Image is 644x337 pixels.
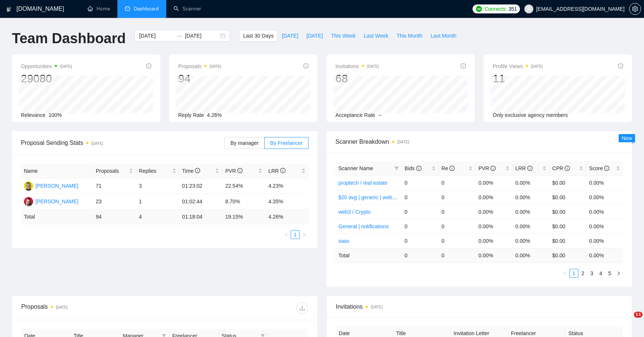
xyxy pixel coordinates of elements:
td: 0.00% [512,204,549,219]
div: [PERSON_NAME] [35,197,78,206]
span: Invitations [336,302,623,311]
td: 4 [136,210,179,224]
img: MS [24,197,33,206]
span: -- [378,112,382,118]
td: 0 [439,204,476,219]
li: 1 [569,269,578,278]
td: 0.00% [476,204,512,219]
td: Total [21,210,93,224]
span: download [297,305,308,311]
span: info-circle [565,166,570,171]
a: 1 [291,231,299,239]
td: 0.00% [586,219,623,233]
span: filter [394,166,399,171]
a: saas [338,238,350,244]
button: Last Month [426,30,460,42]
a: searchScanner [174,6,201,12]
span: user [526,6,531,12]
a: 5 [606,269,614,277]
a: General | notifications [338,223,389,229]
td: 0 [402,233,439,248]
td: 4.26 % [265,210,309,224]
td: 0.00% [586,204,623,219]
span: By Freelancer [270,140,303,146]
div: 11 [493,71,543,86]
li: Previous Page [282,230,291,239]
li: 4 [596,269,605,278]
a: setting [629,6,641,12]
td: 0.00% [476,233,512,248]
span: Proposals [96,167,127,175]
time: [DATE] [531,64,543,69]
a: web3 / Crypto [338,209,370,215]
time: [DATE] [367,64,379,69]
span: This Month [397,32,422,40]
a: proptech / real estate [338,180,388,186]
td: 0.00% [586,233,623,248]
button: download [296,302,308,314]
td: 01:18:04 [179,210,222,224]
span: CPR [552,165,570,171]
td: 0.00 % [476,248,512,263]
iframe: Intercom live chat [619,312,637,330]
span: This Week [331,32,356,40]
input: Start date [139,32,173,40]
span: Scanner Breakdown [335,137,623,146]
td: 3 [136,178,179,194]
td: 71 [93,178,136,194]
time: [DATE] [60,64,72,69]
time: [DATE] [209,64,221,69]
li: Next Page [614,269,623,278]
span: Dashboard [134,6,159,12]
td: 22.54% [222,178,265,194]
td: 23 [93,194,136,210]
time: [DATE] [91,142,103,146]
td: 19.15 % [222,210,265,224]
div: 94 [178,71,221,86]
span: Re [442,165,455,171]
a: homeHome [88,6,110,12]
td: 0 [439,190,476,204]
span: info-circle [604,166,609,171]
td: 0 [439,233,476,248]
a: $20 avg | generic | web apps [338,194,405,200]
td: $0.00 [549,175,586,190]
span: Relevance [21,112,45,118]
li: 2 [578,269,587,278]
div: 68 [335,71,379,86]
td: 4.23% [265,178,309,194]
span: info-circle [280,168,285,173]
span: dashboard [125,6,130,11]
span: to [176,33,182,39]
th: Replies [136,164,179,178]
span: Invitations [335,62,379,71]
span: Reply Rate [178,112,204,118]
span: left [284,232,288,237]
span: info-circle [146,63,151,69]
a: MG[PERSON_NAME] [24,182,78,188]
button: [DATE] [278,30,302,42]
span: info-circle [618,63,623,69]
time: [DATE] [56,305,67,309]
td: 0.00% [586,190,623,204]
span: Bids [405,165,422,171]
td: 0.00% [586,175,623,190]
span: info-circle [449,166,455,171]
span: PVR [479,165,496,171]
span: 100% [48,112,62,118]
span: LRR [268,168,285,174]
button: [DATE] [302,30,327,42]
span: Replies [139,167,171,175]
span: info-circle [416,166,422,171]
button: left [561,269,569,278]
input: End date [185,32,219,40]
span: filter [393,163,400,174]
span: Scanner Name [338,165,373,171]
span: Only exclusive agency members [493,112,568,118]
td: $0.00 [549,233,586,248]
td: 94 [93,210,136,224]
td: 0.00% [512,233,549,248]
span: [DATE] [282,32,298,40]
span: 4.26% [207,112,222,118]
